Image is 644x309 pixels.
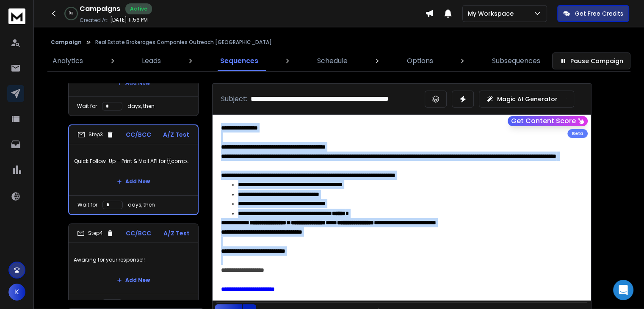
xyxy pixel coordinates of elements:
[163,130,189,139] p: A/Z Test
[80,4,120,14] h1: Campaigns
[142,56,161,66] p: Leads
[8,284,25,301] button: K
[77,201,97,208] p: Wait for
[128,201,155,208] p: days, then
[508,116,588,126] button: Get Content Score
[163,229,190,237] p: A/Z Test
[126,130,151,139] p: CC/BCC
[77,229,114,237] div: Step 4
[567,129,588,138] div: Beta
[215,51,263,71] a: Sequences
[110,173,157,190] button: Add New
[468,9,517,18] p: My Workspace
[497,95,558,103] p: Magic AI Generator
[95,39,272,46] p: Real Estate Brokerages Companies Outreach [GEOGRAPHIC_DATA]
[80,17,108,24] p: Created At:
[68,124,199,215] li: Step3CC/BCCA/Z TestQuick Follow-Up – Print & Mail API for {{companyName}}Add NewWait fordays, then
[110,272,157,289] button: Add New
[125,3,152,14] div: Active
[220,56,258,66] p: Sequences
[126,229,151,237] p: CC/BCC
[47,51,88,71] a: Analytics
[74,248,193,272] p: Awaiting for your response!!
[77,131,114,138] div: Step 3
[221,94,247,104] p: Subject:
[407,56,433,66] p: Options
[402,51,438,71] a: Options
[492,56,540,66] p: Subsequences
[110,17,148,23] p: [DATE] 11:56 PM
[127,103,155,110] p: days, then
[69,11,73,16] p: 0 %
[487,51,545,71] a: Subsequences
[137,51,166,71] a: Leads
[479,91,574,108] button: Magic AI Generator
[74,149,193,173] p: Quick Follow-Up – Print & Mail API for {{companyName}}
[53,56,83,66] p: Analytics
[8,8,25,24] img: logo
[557,5,629,22] button: Get Free Credits
[51,39,82,46] button: Campaign
[317,56,348,66] p: Schedule
[77,103,97,110] p: Wait for
[312,51,353,71] a: Schedule
[552,52,630,69] button: Pause Campaign
[613,280,633,300] div: Open Intercom Messenger
[575,9,623,18] p: Get Free Credits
